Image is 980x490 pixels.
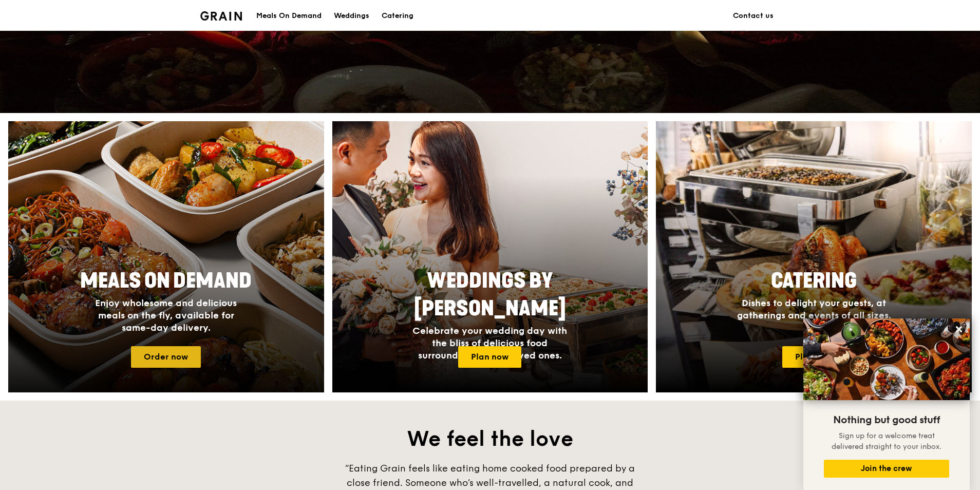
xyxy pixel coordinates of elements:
a: Plan now [458,346,521,368]
div: Meals On Demand [256,1,322,31]
a: Weddings by [PERSON_NAME]Celebrate your wedding day with the bliss of delicious food surrounded b... [332,121,648,392]
span: Enjoy wholesome and delicious meals on the fly, available for same-day delivery. [95,297,237,333]
span: Sign up for a welcome treat delivered straight to your inbox. [832,431,941,451]
img: weddings-card.4f3003b8.jpg [332,121,648,392]
button: Join the crew [824,460,949,478]
a: Meals On DemandEnjoy wholesome and delicious meals on the fly, available for same-day delivery.Or... [8,121,324,392]
span: Dishes to delight your guests, at gatherings and events of all sizes. [737,297,891,321]
button: Close [951,321,967,337]
span: Nothing but good stuff [833,414,940,426]
img: DSC07876-Edit02-Large.jpeg [803,318,970,400]
img: Grain [200,11,242,21]
a: Catering [375,1,420,31]
span: Catering [771,269,857,293]
img: catering-card.e1cfaf3e.jpg [656,121,972,392]
span: Celebrate your wedding day with the bliss of delicious food surrounded by your loved ones. [412,325,567,361]
a: Order now [131,346,201,368]
span: Weddings by [PERSON_NAME] [414,269,566,321]
span: Meals On Demand [80,269,252,293]
a: Contact us [727,1,780,31]
div: Catering [382,1,413,31]
a: Weddings [328,1,375,31]
div: Weddings [334,1,369,31]
a: CateringDishes to delight your guests, at gatherings and events of all sizes.Plan now [656,121,972,392]
a: Plan now [782,346,845,368]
